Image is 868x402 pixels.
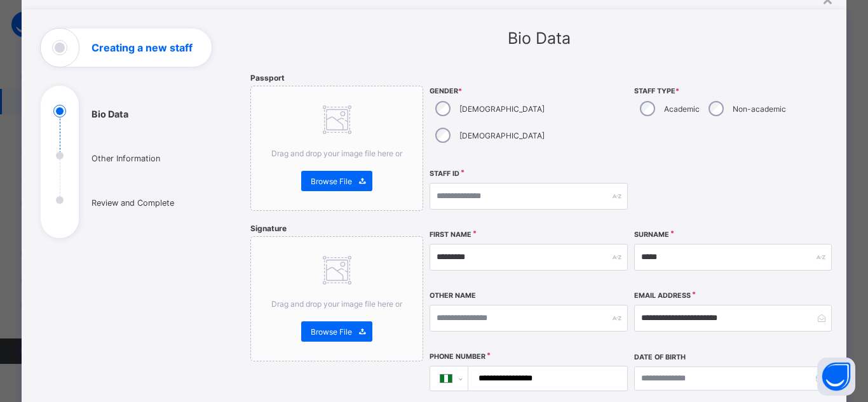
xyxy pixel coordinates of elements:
label: [DEMOGRAPHIC_DATA] [459,104,545,114]
label: First Name [430,231,471,239]
span: Drag and drop your image file here or [271,299,402,309]
label: Non-academic [733,104,786,114]
label: Email Address [634,291,691,300]
label: Other Name [430,291,476,300]
span: Browse File [311,327,352,337]
span: Drag and drop your image file here or [271,149,402,158]
span: Bio Data [508,29,571,48]
span: Signature [250,224,287,233]
h1: Creating a new staff [92,43,193,53]
label: Staff ID [430,170,459,178]
span: Staff Type [634,87,832,95]
label: Date of Birth [634,353,686,361]
label: Academic [664,104,700,114]
label: Surname [634,231,669,239]
label: Phone Number [430,352,485,361]
span: Passport [250,73,285,83]
div: Drag and drop your image file here orBrowse File [250,236,423,361]
span: Browse File [311,177,352,186]
div: Drag and drop your image file here orBrowse File [250,86,423,211]
label: [DEMOGRAPHIC_DATA] [459,131,545,140]
span: Gender [430,87,627,95]
button: Open asap [817,358,855,396]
